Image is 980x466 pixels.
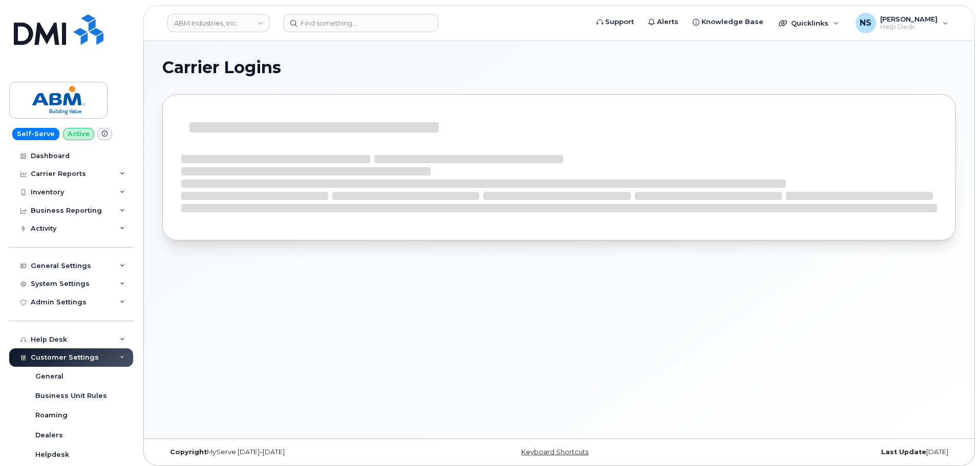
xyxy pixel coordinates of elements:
[170,448,207,456] strong: Copyright
[162,448,427,456] div: MyServe [DATE]–[DATE]
[521,448,588,456] a: Keyboard Shortcuts
[691,448,956,456] div: [DATE]
[162,60,281,75] span: Carrier Logins
[881,448,926,456] strong: Last Update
